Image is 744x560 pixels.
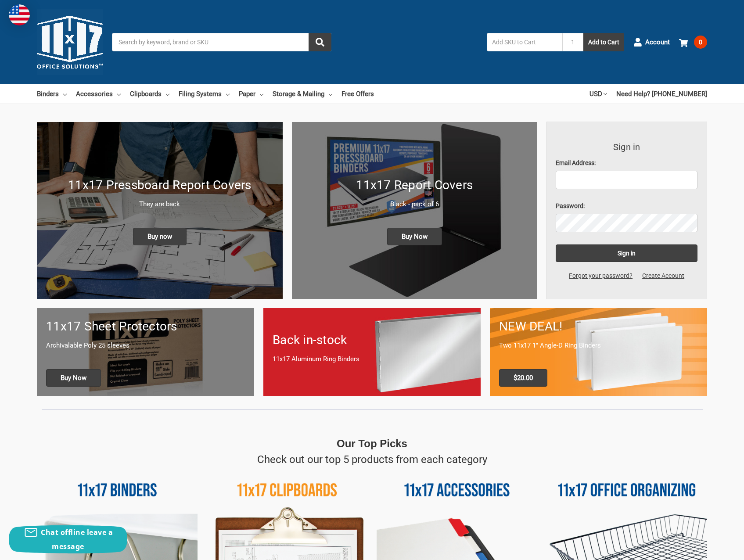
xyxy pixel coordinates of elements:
[130,84,169,104] a: Clipboards
[387,228,442,245] span: Buy Now
[179,84,230,104] a: Filing Systems
[301,199,528,209] p: Black - pack of 6
[679,31,707,54] a: 0
[273,84,332,104] a: Storage & Mailing
[239,84,263,104] a: Paper
[645,37,670,47] span: Account
[9,4,30,25] img: duty and tax information for United States
[46,341,245,351] p: Archivalable Poly 25 sleeves
[273,354,471,364] p: 11x17 Aluminum Ring Binders
[556,158,697,168] label: Email Address:
[564,271,637,280] a: Forgot your password?
[292,122,538,299] a: 11x17 Report Covers 11x17 Report Covers Black - pack of 6 Buy Now
[633,31,670,54] a: Account
[273,331,471,349] h1: Back in-stock
[41,528,113,551] span: Chat offline leave a message
[499,317,698,336] h1: NEW DEAL!
[46,176,273,194] h1: 11x17 Pressboard Report Covers
[616,84,707,104] a: Need Help? [PHONE_NUMBER]
[263,308,481,395] a: Back in-stock 11x17 Aluminum Ring Binders
[9,525,127,553] button: Chat offline leave a message
[694,36,707,49] span: 0
[337,436,407,452] p: Our Top Picks
[37,84,67,104] a: Binders
[499,341,698,351] p: Two 11x17 1" Angle-D Ring Binders
[499,369,547,387] span: $20.00
[37,122,283,299] img: New 11x17 Pressboard Binders
[46,317,245,336] h1: 11x17 Sheet Protectors
[341,84,374,104] a: Free Offers
[46,369,101,387] span: Buy Now
[76,84,121,104] a: Accessories
[556,201,697,211] label: Password:
[37,9,103,75] img: 11x17.com
[589,84,607,104] a: USD
[637,271,689,280] a: Create Account
[301,176,528,194] h1: 11x17 Report Covers
[583,33,624,51] button: Add to Cart
[292,122,538,299] img: 11x17 Report Covers
[556,140,697,154] h3: Sign in
[556,244,697,262] input: Sign in
[37,122,283,299] a: New 11x17 Pressboard Binders 11x17 Pressboard Report Covers They are back Buy now
[257,452,487,467] p: Check out our top 5 products from each category
[490,308,707,395] a: 11x17 Binder 2-pack only $20.00 NEW DEAL! Two 11x17 1" Angle-D Ring Binders $20.00
[37,308,254,395] a: 11x17 sheet protectors 11x17 Sheet Protectors Archivalable Poly 25 sleeves Buy Now
[46,199,273,209] p: They are back
[487,33,562,51] input: Add SKU to Cart
[133,228,187,245] span: Buy now
[112,33,331,51] input: Search by keyword, brand or SKU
